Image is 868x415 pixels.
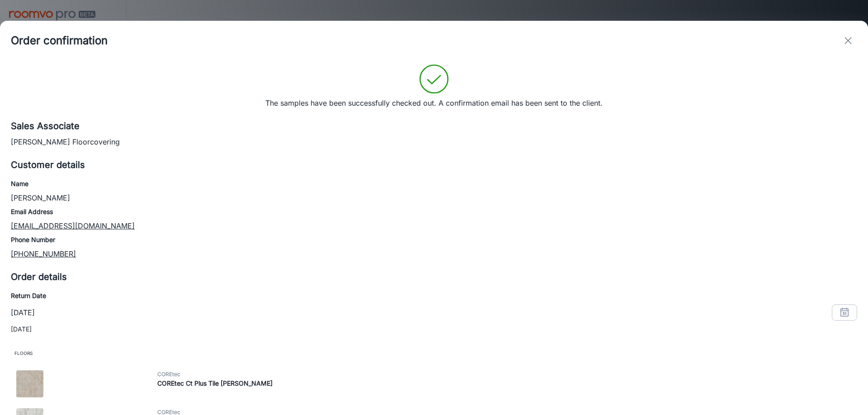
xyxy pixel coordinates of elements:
p: [DATE] [11,307,35,318]
h6: Return Date [11,291,857,301]
a: [EMAIL_ADDRESS][DOMAIN_NAME] [11,221,135,230]
p: [PERSON_NAME] [11,192,857,203]
h6: Name [11,179,857,189]
h6: COREtec Ct Plus Tile [PERSON_NAME] [157,378,859,388]
h5: Sales Associate [11,119,857,133]
span: Floors [11,345,857,361]
button: exit [839,32,857,50]
p: The samples have been successfully checked out. A confirmation email has been sent to the client. [265,98,603,108]
p: [DATE] [11,324,857,334]
h6: Phone Number [11,235,857,245]
h5: Order details [11,270,857,284]
a: [PHONE_NUMBER] [11,249,76,258]
p: [PERSON_NAME] Floorcovering [11,136,857,147]
span: COREtec [157,370,859,378]
h6: Email Address [11,207,857,217]
img: COREtec Ct Plus Tile Iona Stone [16,370,43,397]
h4: Order confirmation [11,33,108,49]
h5: Customer details [11,158,857,172]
